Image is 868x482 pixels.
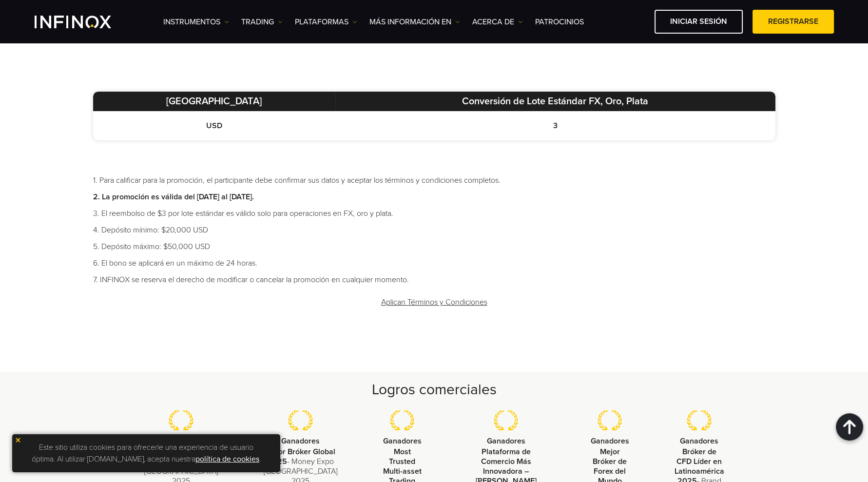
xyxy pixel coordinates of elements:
[487,436,525,446] strong: Ganadores
[462,96,648,107] span: Conversión de Lote Estándar FX, Oro, Plata
[15,437,21,443] img: yellow close icon
[93,274,775,286] li: 7. INFINOX se reserva el derecho de modificar o cancelar la promoción en cualquier momento.
[380,290,488,314] a: Aplican Términos y Condiciones
[535,16,584,28] a: Patrocinios
[93,111,335,140] td: USD
[591,436,629,446] strong: Ganadores
[93,208,775,219] li: 3. El reembolso de $3 por lote estándar es válido solo para operaciones en FX, oro y plata.
[93,380,775,400] h2: Logros comerciales
[680,436,718,446] strong: Ganadores
[93,224,775,236] li: 4. Depósito mínimo: $20,000 USD
[35,16,134,28] a: INFINOX Logo
[752,10,834,34] a: Registrarse
[93,257,775,269] li: 6. El bono se aplicará en un máximo de 24 horas.
[281,436,320,446] strong: Ganadores
[93,174,775,186] li: 1. Para calificar para la promoción, el participante debe confirmar sus datos y aceptar los térmi...
[472,16,523,28] a: ACERCA DE
[93,241,775,252] li: 5. Depósito máximo: $50,000 USD
[93,192,254,202] strong: 2. La promoción es válida del [DATE] al [DATE].
[241,16,283,28] a: TRADING
[335,111,775,140] td: 3
[163,16,229,28] a: Instrumentos
[369,16,460,28] a: Más información en
[195,454,259,464] a: política de cookies
[17,439,275,467] p: Este sitio utiliza cookies para ofrecerle una experiencia de usuario óptima. Al utilizar [DOMAIN_...
[166,96,262,107] span: [GEOGRAPHIC_DATA]
[295,16,357,28] a: PLATAFORMAS
[383,436,422,446] strong: Ganadores
[266,447,335,466] strong: Mejor Bróker Global 2025
[655,10,743,34] a: Iniciar sesión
